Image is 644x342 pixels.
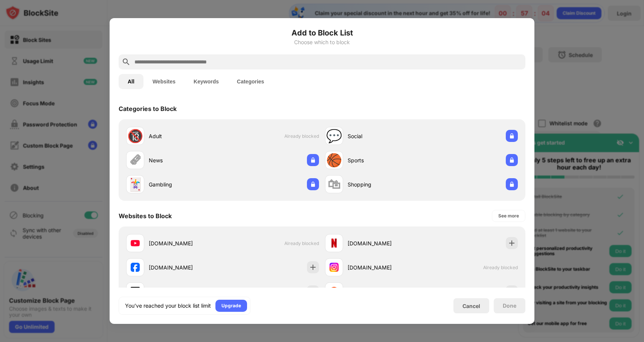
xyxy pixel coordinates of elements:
[348,263,421,271] div: [DOMAIN_NAME]
[119,212,172,220] div: Websites to Block
[330,239,339,248] img: favicons
[185,74,228,89] button: Keywords
[483,265,518,270] span: Already blocked
[149,288,223,296] div: [DOMAIN_NAME]
[498,212,519,220] div: See more
[348,132,421,140] div: Social
[348,156,421,164] div: Sports
[119,27,525,39] h6: Add to Block List
[122,57,131,66] img: search.svg
[330,287,339,296] img: favicons
[143,74,185,89] button: Websites
[462,303,480,309] div: Cancel
[127,128,143,144] div: 🔞
[228,74,273,89] button: Categories
[149,156,223,164] div: News
[326,128,342,144] div: 💬
[119,105,177,112] div: Categories to Block
[149,263,223,271] div: [DOMAIN_NAME]
[221,302,241,310] div: Upgrade
[284,240,319,246] span: Already blocked
[328,177,340,192] div: 🛍
[119,39,525,45] div: Choose which to block
[131,263,140,272] img: favicons
[348,239,421,247] div: [DOMAIN_NAME]
[330,263,339,272] img: favicons
[125,302,211,310] div: You’ve reached your block list limit
[119,74,143,89] button: All
[348,180,421,188] div: Shopping
[326,153,342,168] div: 🏀
[131,287,140,296] img: favicons
[503,303,516,309] div: Done
[149,180,223,188] div: Gambling
[149,239,223,247] div: [DOMAIN_NAME]
[127,177,143,192] div: 🃏
[131,239,140,248] img: favicons
[348,288,421,296] div: [DOMAIN_NAME]
[284,133,319,139] span: Already blocked
[129,153,142,168] div: 🗞
[149,132,223,140] div: Adult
